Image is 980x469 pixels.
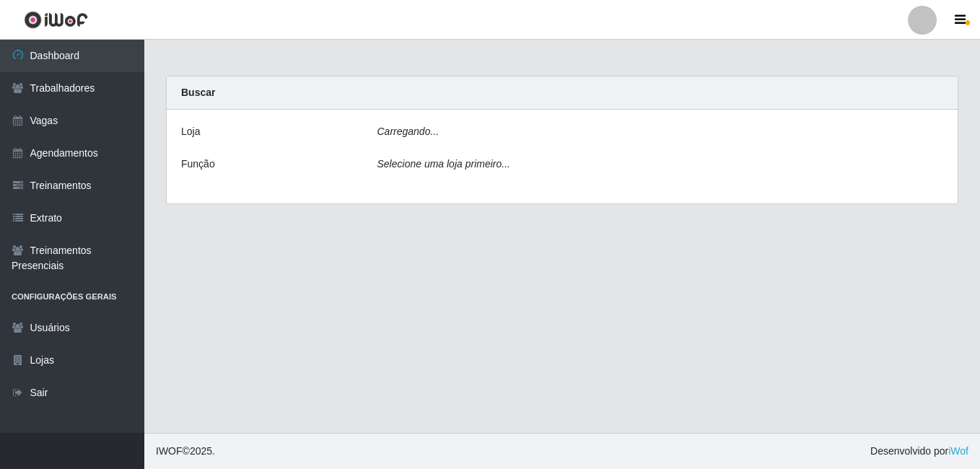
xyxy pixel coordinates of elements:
[181,87,215,98] strong: Buscar
[24,11,88,29] img: CoreUI Logo
[156,445,183,457] span: IWOF
[870,444,968,459] span: Desenvolvido por
[181,124,200,139] label: Loja
[181,157,215,172] label: Função
[377,158,510,170] i: Selecione uma loja primeiro...
[948,445,968,457] a: iWof
[377,126,439,137] i: Carregando...
[156,444,215,459] span: © 2025 .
